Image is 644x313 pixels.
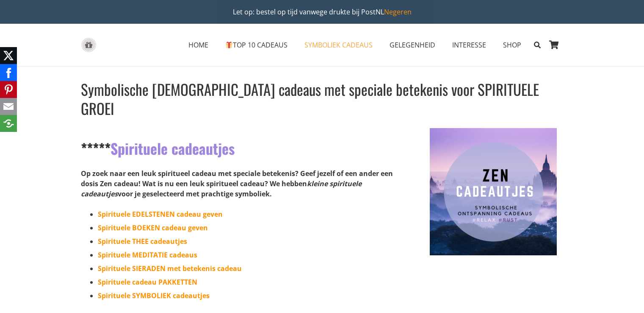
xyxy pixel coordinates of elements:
span: HOME [188,40,208,50]
a: GELEGENHEIDGELEGENHEID Menu [381,34,444,56]
img: 🎁 [226,42,232,48]
span: INTERESSE [452,40,486,50]
a: 🎁TOP 10 CADEAUS🎁 TOP 10 CADEAUS Menu [217,34,296,56]
a: SYMBOLIEK CADEAUSSYMBOLIEK CADEAUS Menu [296,34,381,56]
a: Spirituele BOEKEN cadeau geven [98,223,208,232]
span: SHOP [503,40,521,50]
a: Spirituele SIERADEN met betekenis cadeau [98,264,242,273]
a: INTERESSEINTERESSE Menu [444,34,495,56]
strong: Op zoek naar een leuk spiritueel cadeau met speciale betekenis? Geef jezelf of een ander een dosi... [81,169,393,198]
span: TOP 10 CADEAUS [225,40,287,50]
span: SYMBOLIEK CADEAUS [304,40,373,50]
a: Spirituele SYMBOLIEK cadeautjes [98,291,210,300]
a: Negeren [384,7,412,17]
strong: Spirituele cadeautjes [81,137,235,159]
em: kleine spirituele cadeautjes [81,179,362,198]
img: Relax en anti-stress cadeaus voor meer Zen [430,128,557,255]
a: gift-box-icon-grey-inspirerendwinkelen [81,38,97,53]
a: HOMEHOME Menu [180,34,217,56]
h1: Symbolische [DEMOGRAPHIC_DATA] cadeaus met speciale betekenis voor SPIRITUELE GROEI [81,80,557,118]
a: Zoeken [530,34,544,56]
a: Winkelwagen [545,24,564,66]
a: Spirituele EDELSTENEN cadeau geven [98,210,223,219]
a: SHOPSHOP Menu [495,34,530,56]
a: Spirituele cadeau PAKKETTEN [98,277,197,287]
a: Spirituele MEDITATIE cadeaus [98,250,197,260]
span: GELEGENHEID [390,40,435,50]
a: Spirituele THEE cadeautjes [98,237,187,246]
